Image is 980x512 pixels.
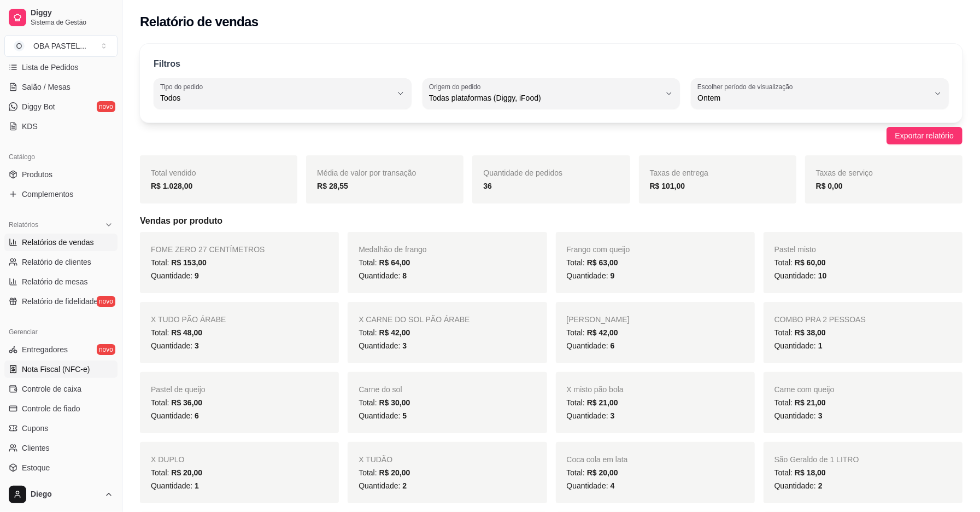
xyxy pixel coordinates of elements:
button: Diego [4,481,118,508]
span: FOME ZERO 27 CENTÍMETROS [151,245,265,254]
span: Quantidade: [151,481,199,490]
span: X TUDO PÃO ÁRABE [151,315,226,324]
span: Quantidade: [359,341,407,350]
span: O [14,40,25,51]
span: 3 [195,341,199,350]
a: Controle de caixa [4,380,118,398]
span: R$ 153,00 [171,258,207,267]
span: 5 [402,411,407,420]
button: Origem do pedidoTodas plataformas (Diggy, iFood) [422,78,680,109]
span: 3 [611,411,615,420]
label: Origem do pedido [429,82,484,91]
span: X DUPLO [151,455,184,464]
span: Salão / Mesas [22,82,71,92]
span: R$ 60,00 [795,258,826,267]
span: Total vendido [151,168,196,177]
span: Lista de Pedidos [22,62,79,73]
span: R$ 18,00 [795,468,826,477]
strong: 36 [483,182,492,190]
strong: R$ 1.028,00 [151,182,192,190]
span: Total: [774,258,826,267]
span: Ontem [697,92,929,103]
a: DiggySistema de Gestão [4,4,118,31]
span: Média de valor por transação [317,168,416,177]
p: Filtros [154,57,180,71]
a: Produtos [4,166,118,183]
span: R$ 20,00 [587,468,618,477]
a: Estoque [4,459,118,476]
span: R$ 48,00 [171,328,202,337]
span: Coca cola em lata [567,455,628,464]
span: KDS [22,121,38,132]
span: Taxas de entrega [650,168,708,177]
span: Quantidade: [359,271,407,280]
span: Relatório de mesas [22,276,88,287]
span: R$ 20,00 [171,468,202,477]
label: Tipo do pedido [160,82,207,91]
span: Total: [774,328,826,337]
span: Estoque [22,462,50,473]
span: 9 [611,271,615,280]
span: Quantidade: [567,411,615,420]
a: Lista de Pedidos [4,59,118,76]
span: Quantidade: [359,481,407,490]
span: Taxas de serviço [816,168,873,177]
button: Select a team [4,35,118,57]
h2: Relatório de vendas [140,13,259,31]
span: São Geraldo de 1 LITRO [774,455,859,464]
span: Relatórios de vendas [22,237,94,248]
div: OBA PASTEL ... [33,40,86,51]
div: Catálogo [4,148,118,166]
a: Relatórios de vendas [4,234,118,251]
a: Salão / Mesas [4,78,118,96]
span: Todos [160,92,392,103]
span: Quantidade: [774,271,827,280]
span: Quantidade: [359,411,407,420]
span: [PERSON_NAME] [567,315,630,324]
span: Relatório de clientes [22,257,91,267]
span: Cupons [22,423,48,434]
span: Total: [151,468,202,477]
a: Relatório de fidelidadenovo [4,293,118,310]
span: 6 [611,341,615,350]
span: 10 [818,271,827,280]
span: Controle de fiado [22,403,80,414]
span: 3 [818,411,823,420]
span: R$ 30,00 [379,398,410,407]
span: Clientes [22,443,50,453]
span: 9 [195,271,199,280]
span: Total: [774,468,826,477]
strong: R$ 28,55 [317,182,348,190]
a: KDS [4,118,118,135]
button: Escolher período de visualizaçãoOntem [691,78,949,109]
span: Quantidade: [567,271,615,280]
strong: R$ 101,00 [650,182,685,190]
span: Total: [567,328,618,337]
span: R$ 38,00 [795,328,826,337]
span: Total: [151,398,202,407]
a: Complementos [4,185,118,203]
span: Controle de caixa [22,383,81,394]
a: Relatório de clientes [4,253,118,271]
span: Quantidade: [567,481,615,490]
span: Total: [151,328,202,337]
span: Exportar relatório [895,130,954,142]
span: 1 [195,481,199,490]
span: R$ 64,00 [379,258,410,267]
span: R$ 20,00 [379,468,410,477]
span: Pastel misto [774,245,816,254]
a: Controle de fiado [4,400,118,417]
span: Diego [31,490,100,499]
span: R$ 36,00 [171,398,202,407]
a: Relatório de mesas [4,273,118,290]
span: Diggy [31,8,113,18]
span: Total: [151,258,207,267]
span: Quantidade: [774,411,823,420]
label: Escolher período de visualização [697,82,796,91]
button: Exportar relatório [887,127,963,144]
a: Nota Fiscal (NFC-e) [4,360,118,378]
span: Total: [359,398,410,407]
span: 6 [195,411,199,420]
span: R$ 21,00 [795,398,826,407]
span: Quantidade de pedidos [483,168,562,177]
